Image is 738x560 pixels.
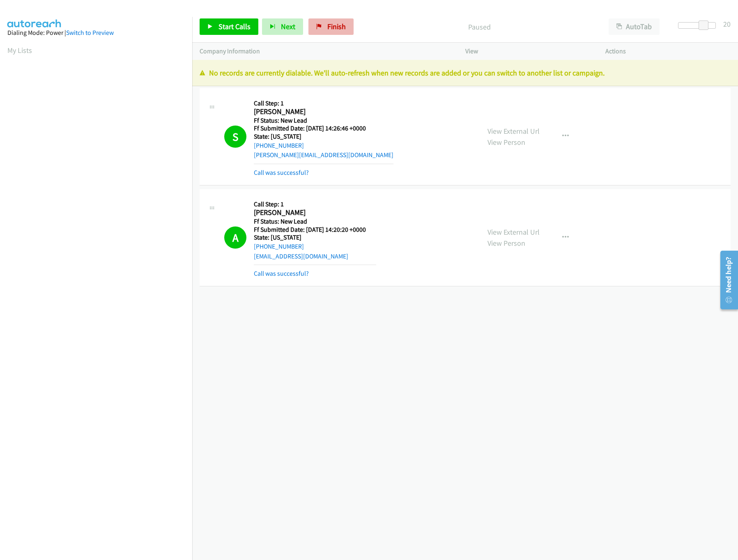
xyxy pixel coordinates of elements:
[254,242,304,250] a: [PHONE_NUMBER]
[715,247,738,313] iframe: Resource Center
[218,22,251,31] span: Start Calls
[254,208,376,217] h2: [PERSON_NAME]
[487,137,525,147] a: View Person
[254,217,376,226] h5: Ff Status: New Lead
[254,226,376,234] h5: Ff Submitted Date: [DATE] 14:20:20 +0000
[224,126,246,148] h1: S
[487,126,540,136] a: View External Url
[605,46,731,56] p: Actions
[254,117,393,125] h5: Ff Status: New Lead
[281,22,295,31] span: Next
[254,124,393,133] h5: Ff Submitted Date: [DATE] 14:26:46 +0000
[487,227,540,237] a: View External Url
[723,18,731,30] div: 20
[254,151,393,159] a: [PERSON_NAME][EMAIL_ADDRESS][DOMAIN_NAME]
[254,233,376,242] h5: State: [US_STATE]
[200,18,258,35] a: Start Calls
[308,18,354,35] a: Finish
[262,18,303,35] button: Next
[224,226,246,249] h1: A
[327,22,346,31] span: Finish
[254,133,393,141] h5: State: [US_STATE]
[254,270,309,277] a: Call was successful?
[66,29,114,37] a: Switch to Preview
[254,169,309,176] a: Call was successful?
[365,21,594,32] p: Paused
[7,28,185,38] div: Dialing Mode: Power |
[254,99,393,107] h5: Call Step: 1
[487,238,525,248] a: View Person
[254,142,304,149] a: [PHONE_NUMBER]
[7,63,192,453] iframe: Dialpad
[254,200,376,208] h5: Call Step: 1
[200,46,451,56] p: Company Information
[465,46,591,56] p: View
[7,46,32,55] a: My Lists
[254,107,376,117] h2: [PERSON_NAME]
[200,67,731,78] p: No records are currently dialable. We'll auto-refresh when new records are added or you can switc...
[609,18,660,35] button: AutoTab
[254,252,348,260] a: [EMAIL_ADDRESS][DOMAIN_NAME]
